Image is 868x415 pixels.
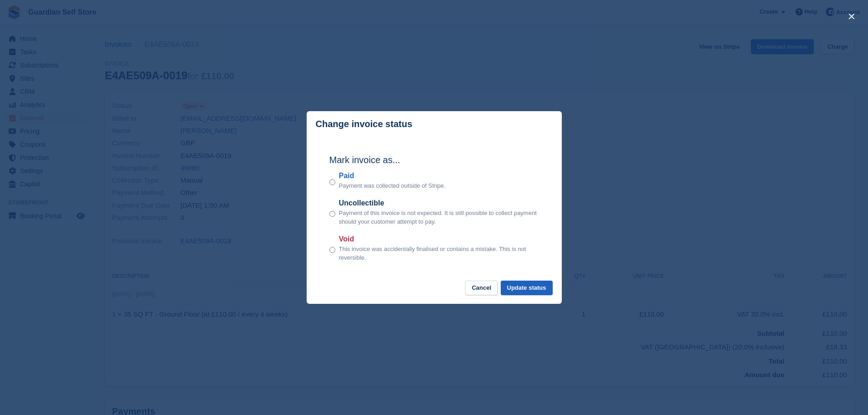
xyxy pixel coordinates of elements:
p: Payment was collected outside of Stripe. [339,181,446,190]
p: Change invoice status [316,119,412,129]
p: Payment of this invoice is not expected. It is still possible to collect payment should your cust... [339,209,539,226]
p: This invoice was accidentally finalised or contains a mistake. This is not reversible. [339,245,539,262]
button: Cancel [465,281,498,296]
label: Uncollectible [339,198,539,209]
label: Void [339,234,539,245]
button: Update status [501,281,553,296]
button: close [844,9,859,24]
h2: Mark invoice as... [329,153,539,167]
label: Paid [339,170,446,181]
